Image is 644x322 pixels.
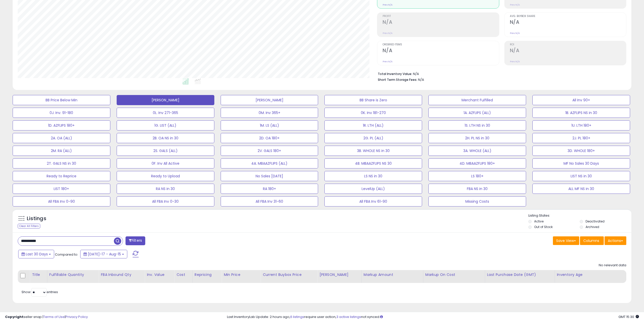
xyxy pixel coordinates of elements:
[580,236,604,245] button: Columns
[324,146,422,156] button: 3B. WHOLE NS in 30
[428,120,526,130] button: 1S. LTH NS in 30
[510,3,520,6] small: Prev: N/A
[532,133,630,143] button: 2J. PL 180+
[418,77,424,82] span: N/A
[290,314,304,319] a: 6 listings
[383,48,499,54] h2: N/A
[324,120,422,130] button: 1R. LTH (ALL)
[221,108,318,118] button: 0M. Inv 365+
[364,272,421,277] div: Markup Amount
[428,158,526,168] button: 4D. MBAAZFLIPS 180+
[126,236,145,245] button: Filters
[532,95,630,105] button: All Inv 90+
[383,3,392,6] small: Prev: N/A
[378,70,622,77] li: N/A
[557,272,624,277] div: Inventory Age
[117,158,214,168] button: 0F. Inv All Active
[13,158,110,168] button: 2T. GALS NS in 30
[324,171,422,181] button: LS NS in 30
[510,15,626,18] span: Avg. Buybox Share
[66,314,88,319] a: Privacy Policy
[383,60,392,63] small: Prev: N/A
[22,290,58,294] span: Show: entries
[534,225,553,229] label: Out of Stock
[221,171,318,181] button: No Sales [DATE]
[221,158,318,168] button: 4A. MBAAZFLIPS (ALL)
[532,108,630,118] button: 1B. AZFLIPS NS in 30
[80,250,127,258] button: [DATE]-17 - Aug-15
[147,272,172,277] div: Inv. value
[13,95,110,105] button: BB Price Below Min
[18,224,40,229] div: Clear All Filters
[487,272,553,277] div: Last Purchase Date (GMT)
[324,95,422,105] button: BB Share is Zero
[428,95,526,105] button: Merchant Fulfilled
[221,196,318,206] button: All FBA Inv 31-60
[5,315,88,319] div: seller snap | |
[428,196,526,206] button: Missing Costs
[117,108,214,118] button: 0L. Inv 271-365
[534,219,544,223] label: Active
[101,272,142,277] div: FBA inbound Qty
[13,184,110,194] button: LIST 180+
[553,236,579,245] button: Save View
[18,250,54,258] button: Last 30 Days
[117,133,214,143] button: 2B. OA NS in 30
[13,133,110,143] button: 2A. OA (ALL)
[117,184,214,194] button: RA NS in 30
[324,196,422,206] button: All FBA Inv 61-90
[532,158,630,168] button: MF No Sales 30 Days
[221,120,318,130] button: 1M. LS (ALL)
[605,236,626,245] button: Actions
[428,133,526,143] button: 2H. PL NS in 30
[32,272,45,277] div: Title
[221,95,318,105] button: [PERSON_NAME]
[423,270,485,283] th: The percentage added to the cost of goods (COGS) that forms the calculator for Min & Max prices.
[383,15,499,18] span: Profit
[528,213,631,218] p: Listing States:
[428,108,526,118] button: 1A. AZFLIPS (ALL)
[324,158,422,168] button: 4B. MBAAZFLIPS NS 30
[383,43,499,46] span: Ordered Items
[13,171,110,181] button: Ready to Reprice
[227,315,639,319] div: Last InventoryLab Update: 2 hours ago, require user action, not synced.
[5,314,24,319] strong: Copyright
[378,78,417,82] b: Short Term Storage Fees:
[510,43,626,46] span: ROI
[383,32,392,35] small: Prev: N/A
[618,314,639,319] span: 2025-09-15 15:30 GMT
[336,314,361,319] a: 3 active listings
[510,60,520,63] small: Prev: N/A
[13,120,110,130] button: 1D. AZFLIPS 180+
[221,133,318,143] button: 2D. OA 180+
[428,171,526,181] button: LS 180+
[13,108,110,118] button: 0J. Inv. 91-180
[510,32,520,35] small: Prev: N/A
[13,196,110,206] button: All FBA Inv 0-90
[532,171,630,181] button: LIST NS in 30
[117,196,214,206] button: All FBA Inv 0-30
[49,272,97,277] div: Fulfillable Quantity
[26,252,48,257] span: Last 30 Days
[224,272,258,277] div: Min Price
[43,314,65,319] a: Terms of Use
[532,146,630,156] button: 3D. WHOLE 180+
[27,215,46,222] h5: Listings
[221,146,318,156] button: 2V. GALS 180+
[425,272,483,277] div: Markup on Cost
[532,120,630,130] button: 1U. LTH 180+
[383,19,499,26] h2: N/A
[599,263,626,268] div: No relevant data
[586,225,599,229] label: Archived
[117,146,214,156] button: 2S. GALS (ALL)
[583,238,599,243] span: Columns
[378,72,412,76] b: Total Inventory Value:
[117,120,214,130] button: 1G. LIST (ALL)
[176,272,190,277] div: Cost
[263,272,315,277] div: Current Buybox Price
[586,219,605,223] label: Deactivated
[510,19,626,26] h2: N/A
[13,146,110,156] button: 2M. RA (ALL)
[428,184,526,194] button: FBA NS in 30
[510,48,626,54] h2: N/A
